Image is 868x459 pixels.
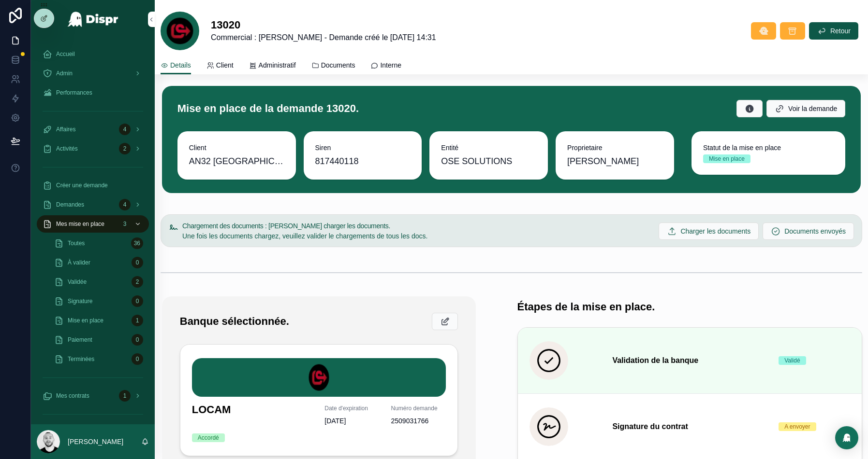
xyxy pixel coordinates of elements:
[68,336,92,344] span: Paiement
[517,300,655,314] h1: Étapes de la mise en place.
[315,154,411,168] span: 817440118
[788,104,837,113] span: Voir la demande
[37,45,149,63] a: Accueil
[119,218,131,230] div: 3
[249,56,296,76] a: Administratif
[161,56,191,75] a: Details
[211,18,436,32] h1: 13020
[766,100,845,117] button: Voir la demande
[441,143,536,153] span: Entité
[311,56,355,76] a: Documents
[441,154,512,168] span: OSE SOLUTIONS
[131,237,143,249] div: 36
[68,297,92,305] span: Signature
[567,143,662,153] span: Proprietaire
[56,201,84,209] span: Demandes
[56,125,75,133] span: Affaires
[132,315,143,326] div: 1
[315,143,411,153] span: Siren
[189,154,284,168] span: AN32 [GEOGRAPHIC_DATA]
[37,121,149,138] a: Affaires4
[37,215,149,233] a: Mes mise en place3
[703,143,834,153] span: Statut de la mise en place
[37,387,149,404] a: Mes contrats1
[132,334,143,346] div: 0
[68,317,103,324] span: Mise en place
[56,70,73,77] span: Admin
[67,12,119,27] img: App logo
[211,32,436,43] span: Commercial : [PERSON_NAME] - Demande créé le [DATE] 14:31
[380,60,401,70] span: Interne
[189,143,284,153] span: Client
[659,223,759,240] button: Charger les documents
[567,154,639,168] span: [PERSON_NAME]
[830,26,851,36] span: Retour
[192,404,313,419] h1: LOCAM
[48,254,149,271] a: À valider0
[680,226,750,236] span: Charger les documents
[56,220,104,228] span: Mes mise en place
[132,353,143,365] div: 0
[132,295,143,307] div: 0
[784,226,846,236] span: Documents envoyés
[119,124,131,135] div: 4
[206,56,234,76] a: Client
[170,60,191,70] span: Details
[132,276,143,288] div: 2
[48,292,149,310] a: Signature0
[68,259,90,266] span: À valider
[119,390,131,402] div: 1
[784,422,810,431] div: A envoyer
[68,239,85,247] span: Toutes
[391,416,446,426] span: 2509031766
[56,181,108,189] span: Créer une demande
[324,404,379,412] span: Date d'expiration
[37,177,149,194] a: Créer une demande
[324,416,379,426] span: [DATE]
[612,421,767,432] h3: Signature du contrat
[68,278,87,286] span: Validée
[31,39,155,424] div: scrollable content
[182,231,651,241] div: Une fois les documents chargez, veuillez valider le chargements de tous les docs.
[56,89,92,97] span: Performances
[391,404,446,412] span: Numéro demande
[132,257,143,268] div: 0
[763,223,854,240] button: Documents envoyés
[68,355,94,363] span: Terminées
[68,437,123,446] p: [PERSON_NAME]
[56,145,78,153] span: Activités
[709,154,745,163] div: Mise en place
[321,60,355,70] span: Documents
[182,223,651,229] h5: Chargement des documents : Veuillez charger les documents.
[612,355,767,366] h3: Validation de la banque
[37,84,149,101] a: Performances
[48,312,149,329] a: Mise en place1
[809,22,858,40] button: Retour
[48,235,149,252] a: Toutes36
[784,356,800,365] div: Validé
[177,102,359,115] h1: Mise en place de la demande 13020.
[180,315,289,328] h1: Banque sélectionnée.
[216,60,234,70] span: Client
[48,350,149,368] a: Terminées0
[37,65,149,82] a: Admin
[37,140,149,157] a: Activités2
[48,273,149,291] a: Validée2
[48,331,149,348] a: Paiement0
[182,232,427,240] span: Une fois les documents chargez, veuillez valider le chargements de tous les docs.
[370,56,401,76] a: Interne
[119,199,131,210] div: 4
[37,196,149,213] a: Demandes4
[119,143,131,154] div: 2
[56,50,75,58] span: Accueil
[259,60,296,70] span: Administratif
[198,433,219,442] div: Accordé
[56,392,89,400] span: Mes contrats
[835,426,858,449] div: Open Intercom Messenger
[192,358,446,397] img: LOCAM.png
